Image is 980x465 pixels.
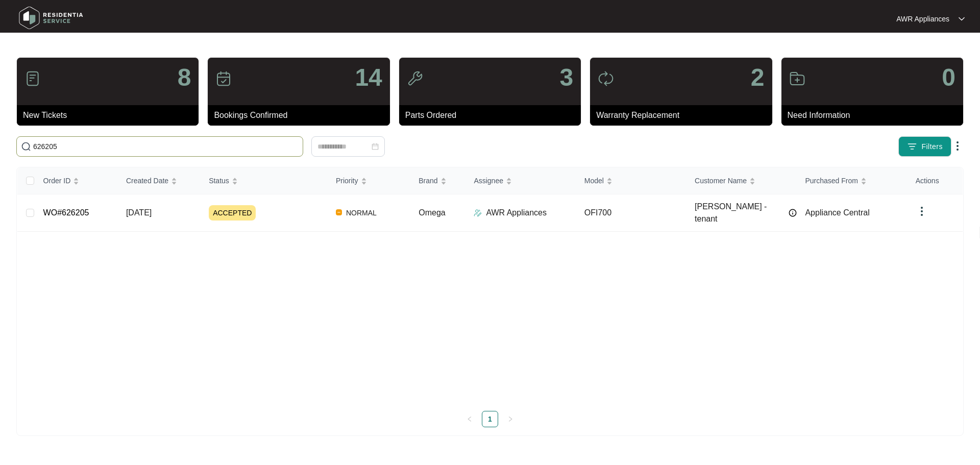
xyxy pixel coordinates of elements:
[584,175,604,186] span: Model
[118,167,201,194] th: Created Date
[336,209,342,215] img: Vercel Logo
[215,70,232,87] img: icon
[576,167,687,194] th: Model
[751,65,765,90] p: 2
[410,167,465,194] th: Brand
[465,167,576,194] th: Assignee
[467,416,473,422] span: left
[908,167,963,194] th: Actions
[805,208,869,217] span: Appliance Central
[328,167,410,194] th: Priority
[598,70,614,87] img: icon
[214,109,389,121] p: Bookings Confirmed
[474,175,503,186] span: Assignee
[201,167,328,194] th: Status
[951,140,964,152] img: dropdown arrow
[502,411,519,427] li: Next Page
[797,167,907,194] th: Purchased From
[15,3,87,33] img: residentia service logo
[907,141,917,152] img: filter icon
[695,175,747,186] span: Customer Name
[21,141,31,152] img: search-icon
[486,207,547,219] p: AWR Appliances
[474,209,482,217] img: Assigner Icon
[507,416,513,422] span: right
[805,175,857,186] span: Purchased From
[789,70,805,87] img: icon
[502,411,519,427] button: right
[178,65,191,90] p: 8
[789,209,797,217] img: Info icon
[419,208,445,217] span: Omega
[126,175,168,186] span: Created Date
[209,175,229,186] span: Status
[959,16,965,21] img: dropdown arrow
[461,411,478,427] button: left
[687,167,797,194] th: Customer Name
[482,411,498,427] li: 1
[342,207,381,219] span: NORMAL
[35,167,118,194] th: Order ID
[43,175,71,186] span: Order ID
[43,208,89,217] a: WO#626205
[209,205,256,221] span: ACCEPTED
[896,14,949,24] p: AWR Appliances
[695,201,783,225] span: [PERSON_NAME] - tenant
[788,109,963,121] p: Need Information
[336,175,358,186] span: Priority
[461,411,478,427] li: Previous Page
[898,136,951,157] button: filter iconFilters
[482,411,498,427] a: 1
[126,208,152,217] span: [DATE]
[921,141,943,152] span: Filters
[916,205,928,217] img: dropdown arrow
[405,109,581,121] p: Parts Ordered
[23,109,199,121] p: New Tickets
[419,175,437,186] span: Brand
[33,141,299,152] input: Search by Order Id, Assignee Name, Customer Name, Brand and Model
[942,65,955,90] p: 0
[559,65,573,90] p: 3
[407,70,423,87] img: icon
[576,194,687,232] td: OFI700
[355,65,382,90] p: 14
[596,109,772,121] p: Warranty Replacement
[24,70,41,87] img: icon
